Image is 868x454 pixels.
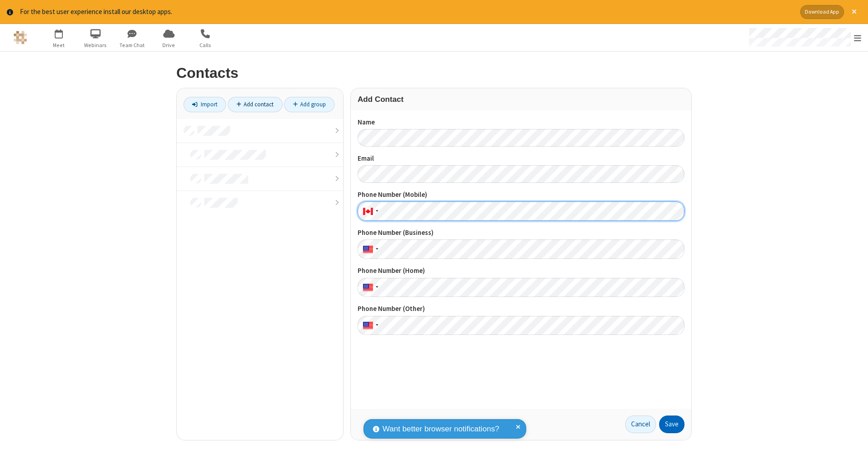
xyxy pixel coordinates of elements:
[358,228,684,238] label: Phone Number (Business)
[14,31,27,44] img: QA Selenium DO NOT DELETE OR CHANGE
[358,316,381,335] div: United States: + 1
[189,41,222,49] span: Calls
[358,278,381,297] div: United States: + 1
[625,416,656,434] a: Cancel
[358,304,684,314] label: Phone Number (Other)
[152,41,186,49] span: Drive
[115,41,149,49] span: Team Chat
[358,266,684,276] label: Phone Number (Home)
[358,153,684,164] label: Email
[800,5,844,19] button: Download App
[741,24,868,51] div: Open menu
[358,117,684,128] label: Name
[42,41,76,49] span: Meet
[358,95,684,104] h3: Add Contact
[3,24,37,51] button: Logo
[228,97,283,112] a: Add contact
[659,416,684,434] button: Save
[184,97,226,112] a: Import
[20,7,793,17] div: For the best user experience install our desktop apps.
[79,41,113,49] span: Webinars
[358,190,684,200] label: Phone Number (Mobile)
[382,423,499,435] span: Want better browser notifications?
[847,5,861,19] button: Close alert
[358,201,381,221] div: Canada: + 1
[358,239,381,259] div: United States: + 1
[284,97,335,112] a: Add group
[176,65,692,81] h2: Contacts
